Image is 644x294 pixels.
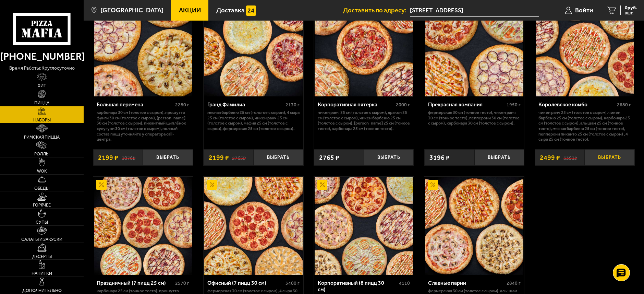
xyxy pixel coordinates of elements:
p: Карбонара 30 см (толстое с сыром), Прошутто Фунги 30 см (толстое с сыром), [PERSON_NAME] 30 см (т... [97,110,189,142]
span: 2130 г [285,102,300,108]
span: Роллы [34,152,49,156]
span: 2840 г [507,280,521,286]
div: Офисный (7 пицц 30 см) [207,280,284,286]
div: Прекрасная компания [428,102,505,108]
a: АкционныйПраздничный (7 пицц 25 см) [93,177,193,275]
span: Дополнительно [22,289,62,293]
span: 2570 г [175,280,189,286]
span: 2765 ₽ [319,154,339,161]
span: Акции [179,7,201,14]
a: АкционныйСлавные парни [424,177,524,275]
p: Мясная Барбекю 25 см (толстое с сыром), 4 сыра 25 см (толстое с сыром), Чикен Ранч 25 см (толстое... [207,110,300,131]
span: 1950 г [507,102,521,108]
button: Выбрать [143,149,193,166]
span: [GEOGRAPHIC_DATA] [100,7,163,14]
span: Пицца [34,101,49,105]
img: Корпоративный (8 пицц 30 см) [315,177,413,275]
span: Наборы [33,118,51,122]
span: Хит [38,84,46,88]
span: Россия, Санкт-Петербург, Провиантская улица, 10 [410,4,539,17]
button: Выбрать [585,149,634,166]
span: 0 шт. [625,11,637,15]
span: Напитки [32,271,52,276]
div: Гранд Фамилиа [207,102,284,108]
button: Выбрать [253,149,303,166]
div: Большая перемена [97,102,173,108]
img: Акционный [428,180,438,190]
s: 3393 ₽ [563,154,577,161]
span: Войти [575,7,593,14]
div: Королевское комбо [538,102,615,108]
span: Римская пицца [24,135,60,140]
p: Чикен Ранч 25 см (толстое с сыром), Чикен Барбекю 25 см (толстое с сыром), Карбонара 25 см (толст... [538,110,631,142]
span: 3400 г [285,280,300,286]
p: Фермерская 30 см (тонкое тесто), Чикен Ранч 30 см (тонкое тесто), Пепперони 30 см (толстое с сыро... [428,110,520,126]
input: Ваш адрес доставки [410,4,539,17]
a: АкционныйКорпоративный (8 пицц 30 см) [314,177,414,275]
span: 3196 ₽ [429,154,450,161]
span: Доставить по адресу: [343,7,410,14]
button: Выбрать [474,149,524,166]
img: Акционный [317,180,327,190]
span: 2280 г [175,102,189,108]
p: Чикен Ранч 25 см (толстое с сыром), Дракон 25 см (толстое с сыром), Чикен Барбекю 25 см (толстое ... [318,110,410,131]
img: Славные парни [425,177,523,275]
span: 4110 [399,280,410,286]
div: Корпоративный (8 пицц 30 см) [318,280,397,293]
span: Доставка [216,7,245,14]
span: Десерты [32,255,52,259]
s: 2765 ₽ [232,154,246,161]
div: Корпоративная пятерка [318,102,394,108]
span: 2199 ₽ [98,154,118,161]
s: 3076 ₽ [122,154,135,161]
img: Праздничный (7 пицц 25 см) [94,177,192,275]
img: Офисный (7 пицц 30 см) [204,177,303,275]
span: 0 руб. [625,5,637,10]
div: Славные парни [428,280,505,286]
img: Акционный [207,180,217,190]
span: WOK [37,169,47,174]
span: Горячее [33,203,51,208]
span: 2199 ₽ [209,154,229,161]
span: 2000 г [396,102,410,108]
img: Акционный [96,180,106,190]
span: Обеды [34,186,49,191]
span: 2680 г [617,102,631,108]
span: Супы [36,220,48,225]
button: Выбрать [364,149,414,166]
span: Салаты и закуски [21,237,62,242]
img: 15daf4d41897b9f0e9f617042186c801.svg [246,5,256,15]
span: 2499 ₽ [540,154,560,161]
a: АкционныйОфисный (7 пицц 30 см) [204,177,303,275]
div: Праздничный (7 пицц 25 см) [97,280,173,286]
